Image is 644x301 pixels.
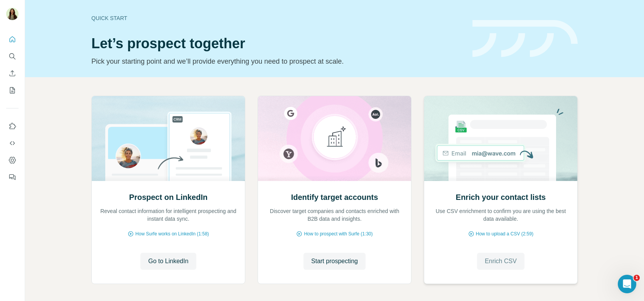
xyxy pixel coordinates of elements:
button: Enrich CSV [477,253,524,270]
p: Discover target companies and contacts enriched with B2B data and insights. [266,207,403,223]
span: How Surfe works on LinkedIn (1:58) [135,230,209,237]
span: Start prospecting [311,257,358,266]
iframe: Intercom live chat [618,275,636,293]
button: Enrich CSV [6,66,19,80]
span: How to prospect with Surfe (1:30) [304,230,373,237]
h1: Let’s prospect together [91,36,463,51]
button: Feedback [6,170,19,184]
span: 1 [634,275,640,281]
button: Go to LinkedIn [140,253,196,270]
div: Quick start [91,14,463,22]
img: Avatar [6,8,19,20]
img: Prospect on LinkedIn [91,96,245,181]
button: Dashboard [6,153,19,167]
p: Reveal contact information for intelligent prospecting and instant data sync. [99,207,237,223]
img: Enrich your contact lists [424,96,578,181]
button: Use Surfe on LinkedIn [6,119,19,133]
button: Search [6,49,19,63]
img: Identify target accounts [258,96,411,181]
img: banner [472,20,578,57]
span: How to upload a CSV (2:59) [476,230,533,237]
span: Enrich CSV [485,257,517,266]
button: Quick start [6,32,19,46]
h2: Identify target accounts [291,192,378,203]
h2: Prospect on LinkedIn [129,192,207,203]
p: Pick your starting point and we’ll provide everything you need to prospect at scale. [91,56,463,67]
button: Use Surfe API [6,136,19,150]
button: My lists [6,83,19,97]
span: Go to LinkedIn [148,257,188,266]
h2: Enrich your contact lists [456,192,546,203]
p: Use CSV enrichment to confirm you are using the best data available. [432,207,570,223]
button: Start prospecting [303,253,366,270]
